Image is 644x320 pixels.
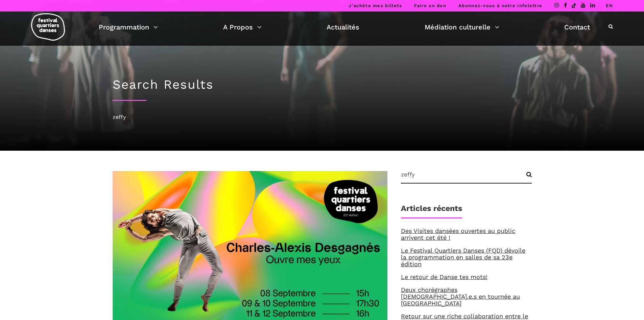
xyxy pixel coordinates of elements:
a: Deux chorégraphes [DEMOGRAPHIC_DATA].e.s en tournée au [GEOGRAPHIC_DATA] [401,286,520,307]
a: Programmation [99,21,158,33]
a: Abonnez-vous à notre infolettre [458,3,542,8]
input: Recherche... [401,171,532,184]
a: Le retour de Danse tes mots! [401,273,487,280]
a: Médiation culturelle [425,21,499,33]
a: J’achète mes billets [349,3,402,8]
h1: Articles récents [401,204,462,218]
a: Faire un don [414,3,446,8]
a: Contact [564,21,590,33]
a: A Propos [223,21,262,33]
a: Le Festival Quartiers Danses (FQD) dévoile la programmation en salles de sa 23e édition [401,247,525,268]
a: Des Visites dansées ouvertes au public arrivent cet été ! [401,227,515,241]
div: zeffy [113,113,532,122]
img: logo-fqd-med [31,13,65,41]
h3: Search Results [113,77,532,92]
a: EN [606,3,613,8]
a: Actualités [327,21,359,33]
